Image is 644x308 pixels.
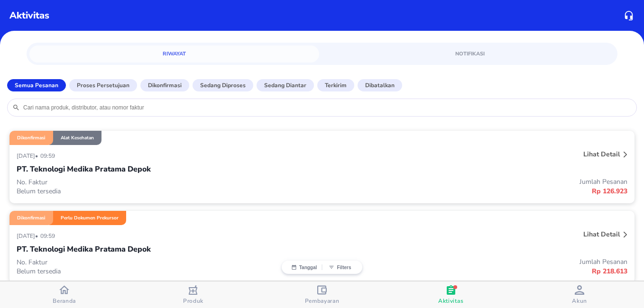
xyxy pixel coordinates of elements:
[17,187,322,196] p: Belum tersedia
[358,79,402,91] button: Dibatalkan
[15,81,58,90] p: Semua Pesanan
[305,297,340,305] span: Pembayaran
[53,297,76,305] span: Beranda
[257,79,314,91] button: Sedang diantar
[322,177,627,186] p: Jumlah Pesanan
[61,135,94,141] p: Alat Kesehatan
[183,297,203,305] span: Produk
[386,281,515,308] button: Aktivitas
[17,135,46,141] p: Dikonfirmasi
[286,264,322,270] button: Tanggal
[258,281,386,308] button: Pembayaran
[572,297,587,305] span: Akun
[325,45,615,63] a: Notifikasi
[22,104,632,111] input: Cari nama produk, distributor, atau nomor faktur
[148,81,182,90] p: Dikonfirmasi
[331,49,609,58] span: Notifikasi
[17,152,40,160] p: [DATE] •
[9,9,49,23] p: Aktivitas
[40,232,57,240] p: 09:59
[140,79,189,91] button: Dikonfirmasi
[77,81,129,90] p: Proses Persetujuan
[317,79,354,91] button: Terkirim
[17,163,151,175] p: PT. Teknologi Medika Pratama Depok
[7,79,66,91] button: Semua Pesanan
[200,81,246,90] p: Sedang diproses
[69,79,137,91] button: Proses Persetujuan
[61,215,119,221] p: Perlu Dokumen Prekursor
[40,152,57,160] p: 09:59
[438,297,463,305] span: Aktivitas
[129,281,258,308] button: Produk
[322,257,627,266] p: Jumlah Pesanan
[17,244,151,255] p: PT. Teknologi Medika Pratama Depok
[35,49,313,58] span: Riwayat
[17,178,322,187] p: No. Faktur
[325,81,347,90] p: Terkirim
[583,230,620,239] p: Lihat detail
[515,281,644,308] button: Akun
[17,232,40,240] p: [DATE] •
[322,186,627,196] p: Rp 126.923
[193,79,253,91] button: Sedang diproses
[27,43,617,63] div: simple tabs
[29,45,319,63] a: Riwayat
[322,264,358,270] button: Filters
[264,81,306,90] p: Sedang diantar
[17,258,322,267] p: No. Faktur
[583,150,620,159] p: Lihat detail
[17,215,46,221] p: Dikonfirmasi
[365,81,395,90] p: Dibatalkan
